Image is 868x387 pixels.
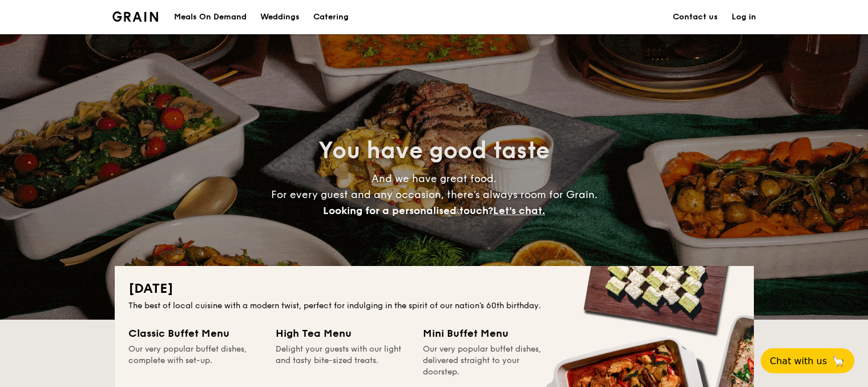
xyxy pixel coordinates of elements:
span: You have good taste [318,137,550,164]
h2: [DATE] [128,280,740,298]
span: And we have great food. For every guest and any occasion, there’s always room for Grain. [271,172,597,217]
div: High Tea Menu [276,325,409,341]
button: Chat with us🦙 [761,348,854,373]
img: Grain [112,11,159,22]
span: 🦙 [831,354,845,368]
div: Our very popular buffet dishes, delivered straight to your doorstep. [423,344,556,378]
div: Mini Buffet Menu [423,325,556,341]
a: Logotype [112,11,159,22]
span: Chat with us [770,356,827,366]
span: Looking for a personalised touch? [323,204,493,217]
div: Our very popular buffet dishes, complete with set-up. [128,344,262,378]
div: Delight your guests with our light and tasty bite-sized treats. [276,344,409,378]
div: The best of local cuisine with a modern twist, perfect for indulging in the spirit of our nation’... [128,300,740,312]
span: Let's chat. [493,204,545,217]
div: Classic Buffet Menu [128,325,262,341]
